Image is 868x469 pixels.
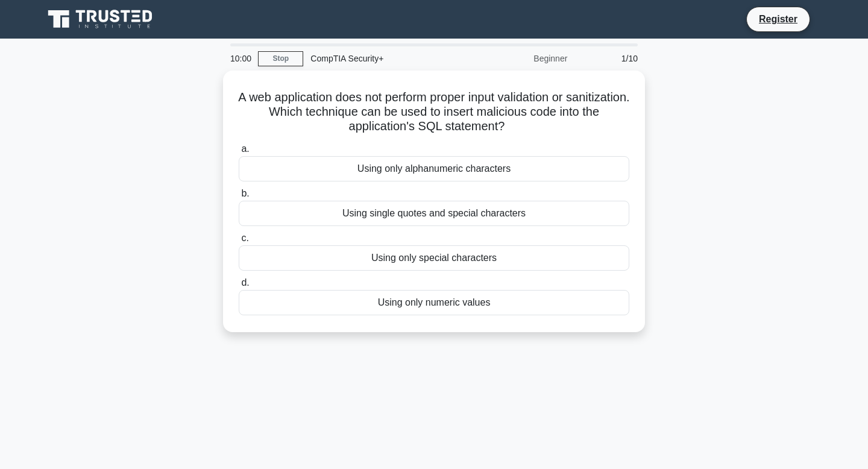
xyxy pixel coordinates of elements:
[237,90,631,134] h5: A web application does not perform proper input validation or sanitization. Which technique can b...
[223,46,258,71] div: 10:00
[241,143,249,154] span: a.
[574,46,645,71] div: 1/10
[239,156,629,181] div: Using only alphanumeric characters
[752,11,805,27] a: Register
[241,188,249,198] span: b.
[241,233,248,243] span: c.
[469,46,574,71] div: Beginner
[241,277,249,288] span: d.
[303,46,469,71] div: CompTIA Security+
[239,201,629,226] div: Using single quotes and special characters
[239,290,629,315] div: Using only numeric values
[239,245,629,271] div: Using only special characters
[258,51,303,66] a: Stop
